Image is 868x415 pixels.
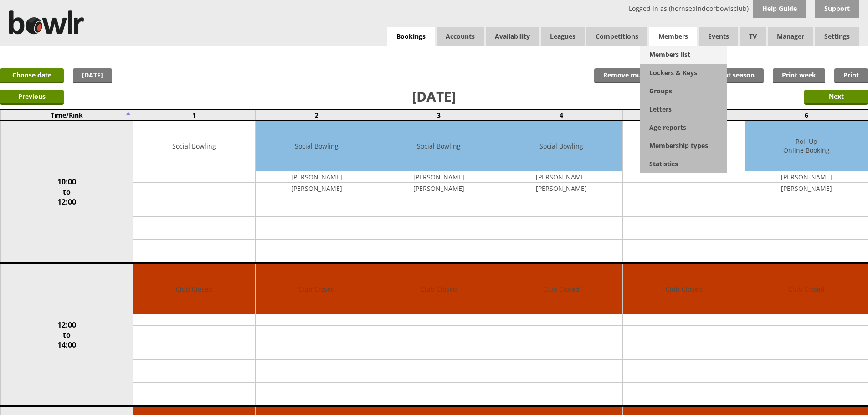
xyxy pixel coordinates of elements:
td: [PERSON_NAME] [500,171,622,183]
a: Events [699,27,738,46]
input: Remove multiple bookings [594,68,697,83]
td: Social Bowling [623,121,745,171]
td: 2 [255,110,378,120]
a: Statistics [640,155,727,173]
td: 5 [623,110,745,120]
a: Availability [486,27,539,46]
td: [PERSON_NAME] [745,183,868,194]
td: [PERSON_NAME] [378,183,500,194]
td: Club Closed [745,264,868,314]
input: Next [804,90,868,105]
td: 3 [378,110,500,120]
td: Time/Rink [0,110,133,120]
span: TV [740,27,766,46]
span: Accounts [437,27,484,46]
td: [PERSON_NAME] [256,183,378,194]
td: [PERSON_NAME] [745,171,868,183]
a: Membership types [640,137,727,155]
td: Social Bowling [256,121,378,171]
a: Bookings [387,27,435,46]
a: Age reports [640,118,727,137]
td: 4 [500,110,623,120]
td: Social Bowling [133,121,255,171]
span: Settings [815,27,859,46]
span: Manager [768,27,813,46]
td: Club Closed [500,264,622,314]
td: [PERSON_NAME] [378,171,500,183]
a: Groups [640,82,727,100]
span: Members [649,27,697,46]
td: 12:00 to 14:00 [0,263,133,406]
td: 10:00 to 12:00 [0,120,133,263]
td: Social Bowling [500,121,622,171]
td: Club Closed [378,264,500,314]
td: 6 [745,110,868,120]
a: Print [834,68,868,83]
a: Print week [773,68,825,83]
td: Social Bowling [378,121,500,171]
td: [PERSON_NAME] [256,171,378,183]
a: Letters [640,100,727,118]
a: Members list [640,46,727,64]
a: Competitions [586,27,647,46]
a: [DATE] [73,68,112,83]
td: Club Closed [133,264,255,314]
a: Lockers & Keys [640,64,727,82]
a: Print season [706,68,764,83]
a: Leagues [541,27,585,46]
td: 1 [133,110,256,120]
td: Club Closed [256,264,378,314]
td: Roll Up Online Booking [745,121,868,171]
td: [PERSON_NAME] [500,183,622,194]
td: Club Closed [623,264,745,314]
